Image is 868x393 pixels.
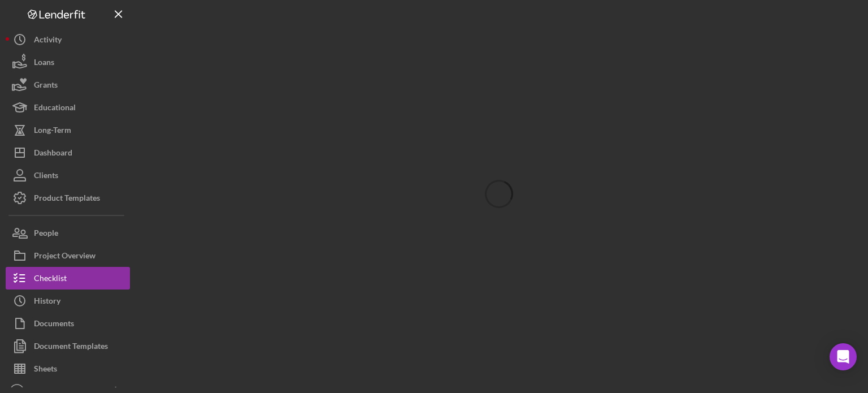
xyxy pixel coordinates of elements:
[34,96,76,122] div: Educational
[34,119,71,144] div: Long-Term
[34,74,58,99] div: Grants
[34,187,100,212] div: Product Templates
[34,335,108,360] div: Document Templates
[34,51,54,76] div: Loans
[6,290,130,312] button: History
[6,28,130,51] button: Activity
[6,164,130,187] button: Clients
[6,244,130,267] button: Project Overview
[34,312,74,338] div: Documents
[34,164,58,189] div: Clients
[6,187,130,209] button: Product Templates
[6,267,130,290] button: Checklist
[6,96,130,119] button: Educational
[6,312,130,335] button: Documents
[34,290,60,315] div: History
[830,343,857,370] div: Open Intercom Messenger
[6,335,130,357] button: Document Templates
[34,222,58,247] div: People
[6,222,130,244] button: People
[34,244,96,270] div: Project Overview
[6,119,130,141] button: Long-Term
[6,74,130,96] button: Grants
[6,51,130,74] button: Loans
[34,267,67,292] div: Checklist
[34,28,62,54] div: Activity
[34,357,57,383] div: Sheets
[6,357,130,380] button: Sheets
[34,141,72,167] div: Dashboard
[6,141,130,164] button: Dashboard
